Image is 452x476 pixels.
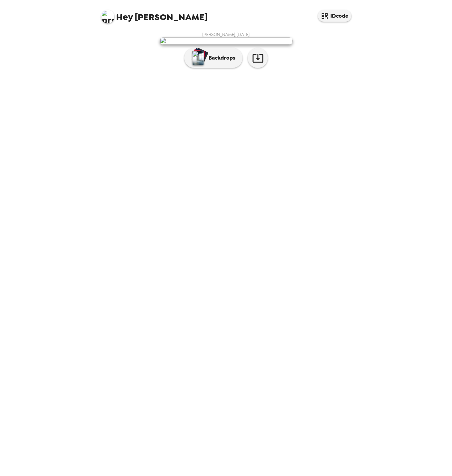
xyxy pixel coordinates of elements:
button: Backdrops [184,48,242,68]
span: Hey [116,11,133,23]
img: profile pic [101,10,114,23]
img: user [160,37,293,45]
button: IDcode [318,10,351,22]
span: [PERSON_NAME] , [DATE] [202,32,250,37]
span: [PERSON_NAME] [101,7,208,22]
p: Backdrops [205,54,235,62]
